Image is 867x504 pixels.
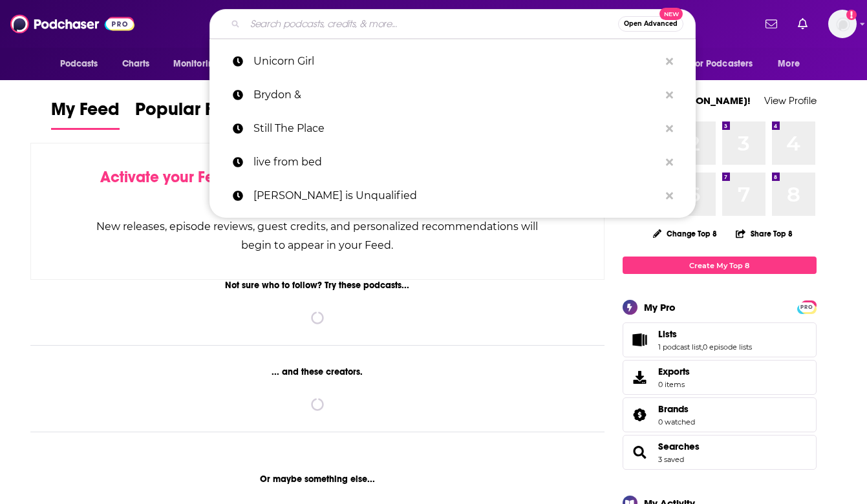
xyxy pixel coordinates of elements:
button: Show profile menu [828,10,857,38]
a: My Feed [51,98,120,130]
p: Brydon & [253,78,659,112]
a: Searches [658,441,700,452]
span: Popular Feed [135,98,245,128]
a: Lists [658,328,752,340]
div: My Pro [644,301,676,313]
span: New [659,8,683,20]
p: Anna Faris is Unqualified [253,179,659,213]
span: Exports [658,366,690,377]
p: live from bed [253,145,659,179]
a: PRO [799,302,815,311]
span: 0 items [658,380,690,389]
a: Create My Top 8 [623,257,817,274]
a: 0 watched [658,417,695,426]
a: Show notifications dropdown [760,13,782,35]
span: Open Advanced [624,21,678,27]
p: Unicorn Girl [253,45,659,78]
button: Share Top 8 [735,221,793,246]
span: My Feed [51,98,120,128]
div: Search podcasts, credits, & more... [209,9,696,39]
div: by following Podcasts, Creators, Lists, and other Users! [96,168,540,205]
a: Exports [623,360,817,395]
a: Charts [114,52,158,76]
span: Searches [623,435,817,470]
svg: Add a profile image [846,10,857,20]
a: View Profile [764,94,817,107]
span: Brands [658,403,689,415]
button: open menu [51,52,115,76]
span: Lists [658,328,677,340]
span: PRO [799,302,815,312]
span: Logged in as antoine.jordan [828,10,857,38]
div: New releases, episode reviews, guest credits, and personalized recommendations will begin to appe... [96,217,540,255]
a: Searches [627,443,653,461]
div: Or maybe something else... [30,474,605,485]
span: Monitoring [173,55,219,73]
a: [PERSON_NAME] is Unqualified [209,179,696,213]
a: Show notifications dropdown [793,13,813,35]
a: Popular Feed [135,98,245,130]
a: 3 saved [658,455,684,464]
a: Brands [658,403,695,415]
a: Brands [627,406,653,424]
span: , [701,342,703,352]
span: Exports [627,368,653,386]
span: Charts [122,55,150,73]
p: Still The Place [253,112,659,145]
div: ... and these creators. [30,366,605,377]
span: Lists [623,322,817,357]
a: Lists [627,331,653,349]
div: Not sure who to follow? Try these podcasts... [30,280,605,291]
input: Search podcasts, credits, & more... [245,14,618,34]
button: open menu [683,52,772,76]
a: 0 episode lists [703,342,752,352]
span: Podcasts [60,55,98,73]
img: Podchaser - Follow, Share and Rate Podcasts [10,12,134,36]
a: Brydon & [209,78,696,112]
span: For Podcasters [691,55,753,73]
a: Still The Place [209,112,696,145]
span: More [778,55,800,73]
a: Unicorn Girl [209,45,696,78]
span: Brands [623,397,817,432]
img: User Profile [828,10,857,38]
a: live from bed [209,145,696,179]
button: open menu [769,52,816,76]
a: 1 podcast list [658,342,701,352]
button: open menu [164,52,236,76]
span: Activate your Feed [100,167,233,187]
button: Open AdvancedNew [618,16,683,32]
button: Change Top 8 [645,226,725,242]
